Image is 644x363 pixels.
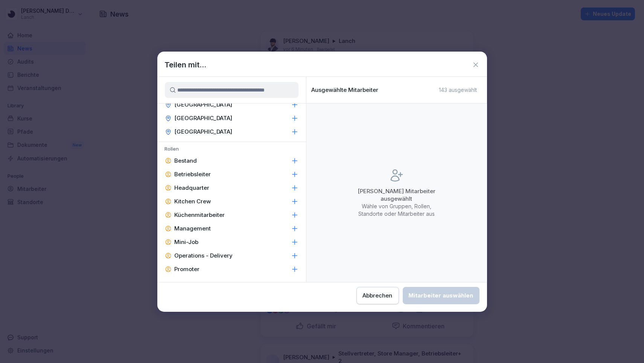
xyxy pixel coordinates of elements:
[175,198,211,205] p: Kitchen Crew
[409,291,473,300] div: Mitarbeiter auswählen
[175,238,199,246] p: Mini-Job
[312,87,379,93] p: Ausgewählte Mitarbeiter
[175,252,233,259] p: Operations - Delivery
[175,157,197,165] p: Bestand
[352,188,442,203] p: [PERSON_NAME] Mitarbeiter ausgewählt
[175,128,233,136] p: [GEOGRAPHIC_DATA]
[175,114,233,122] p: [GEOGRAPHIC_DATA]
[175,101,233,108] p: [GEOGRAPHIC_DATA]
[403,287,480,304] button: Mitarbeiter auswählen
[175,265,200,273] p: Promoter
[352,203,442,218] p: Wähle von Gruppen, Rollen, Standorte oder Mitarbeiter aus
[165,59,207,70] h1: Teilen mit...
[157,146,306,154] p: Rollen
[175,225,211,232] p: Management
[439,87,477,93] p: 143 ausgewählt
[356,287,399,304] button: Abbrechen
[175,211,225,219] p: Küchenmitarbeiter
[175,184,210,192] p: Headquarter
[175,171,211,178] p: Betriebsleiter
[363,291,393,300] div: Abbrechen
